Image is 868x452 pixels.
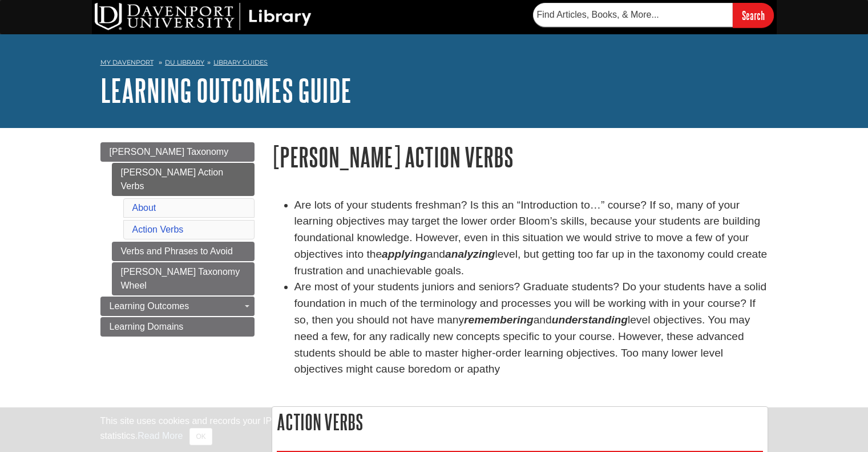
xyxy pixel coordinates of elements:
[138,431,183,441] a: Read More
[165,58,204,66] a: DU Library
[100,142,255,162] a: [PERSON_NAME] Taxonomy
[733,3,774,27] input: Search
[272,407,768,437] h2: Action Verbs
[112,163,255,196] a: [PERSON_NAME] Action Verbs
[100,142,255,337] div: Guide Page Menu
[100,55,768,73] nav: breadcrumb
[272,142,768,171] h1: [PERSON_NAME] Action Verbs
[533,3,733,27] input: Find Articles, Books, & More...
[382,248,427,260] strong: applying
[132,203,156,213] a: About
[189,428,212,445] button: Close
[100,297,255,316] a: Learning Outcomes
[100,414,768,445] div: This site uses cookies and records your IP address for usage statistics. Additionally, we use Goo...
[100,317,255,337] a: Learning Domains
[100,58,154,67] a: My Davenport
[294,279,768,378] li: Are most of your students juniors and seniors? Graduate students? Do your students have a solid f...
[112,242,255,261] a: Verbs and Phrases to Avoid
[552,314,628,326] em: understanding
[464,314,534,326] em: remembering
[95,3,312,30] img: DU Library
[294,197,768,279] li: Are lots of your students freshman? Is this an “Introduction to…” course? If so, many of your lea...
[110,301,189,311] span: Learning Outcomes
[213,58,268,66] a: Library Guides
[110,147,229,157] span: [PERSON_NAME] Taxonomy
[445,248,495,260] strong: analyzing
[112,262,255,295] a: [PERSON_NAME] Taxonomy Wheel
[100,73,352,108] a: Learning Outcomes Guide
[132,225,184,234] a: Action Verbs
[533,3,774,27] form: Searches DU Library's articles, books, and more
[110,322,184,331] span: Learning Domains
